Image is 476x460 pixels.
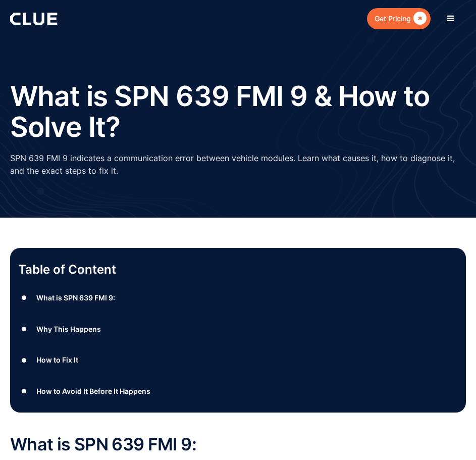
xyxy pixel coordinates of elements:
[18,352,458,368] a: ●How to Fix It
[36,323,101,335] div: Why This Happens
[10,152,466,177] p: SPN 639 FMI 9 indicates a communication error between vehicle modules. Learn what causes it, how ...
[36,353,78,366] div: How to Fix It
[10,81,466,142] h1: What is SPN 639 FMI 9 & How to Solve It?
[411,12,427,25] div: 
[18,322,458,337] a: ●Why This Happens
[18,322,30,337] div: ●
[18,290,458,305] a: ●What is SPN 639 FMI 9:
[18,352,30,368] div: ●
[10,435,466,453] h2: What is SPN 639 FMI 9:
[18,261,458,278] p: Table of Content
[18,384,30,399] div: ●
[375,12,411,25] div: Get Pricing
[36,385,150,397] div: How to Avoid It Before It Happens
[436,4,466,34] div: menu
[18,384,458,399] a: ●How to Avoid It Before It Happens
[36,291,115,304] div: What is SPN 639 FMI 9:
[18,290,30,305] div: ●
[367,8,431,29] a: Get Pricing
